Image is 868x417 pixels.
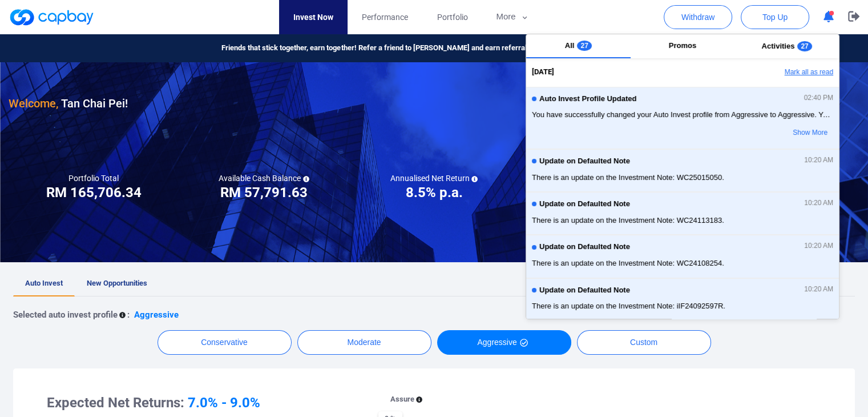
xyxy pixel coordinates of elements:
button: Top Up [741,5,809,29]
span: 10:20 AM [804,199,833,207]
p: Assure [390,394,414,406]
span: 10:20 AM [804,286,833,294]
button: Aggressive [437,330,571,355]
span: Friends that stick together, earn together! Refer a friend to [PERSON_NAME] and earn referral rew... [221,42,573,54]
button: Withdraw [664,5,732,29]
button: Update on Defaulted Note10:20 AMThere is an update on the Investment Note: WC24113183. [526,192,839,235]
h3: RM 165,706.34 [46,183,142,202]
span: Update on Defaulted Note [539,200,630,209]
p: Selected auto invest profile [13,308,118,322]
button: Update on Defaulted Note10:20 AMThere is an update on the Investment Note: iIF24092597R. [526,278,839,321]
button: Auto Invest Profile Updated02:40 PMYou have successfully changed your Auto Invest profile from Ag... [526,87,839,149]
button: Show More [743,123,833,143]
span: 27 [577,41,591,51]
button: Conservative [158,330,292,355]
span: Portfolio [437,11,467,23]
button: Update on Defaulted Note10:20 AMThere is an update on the Investment Note: WC24108254. [526,235,839,278]
span: Auto Invest [25,279,63,287]
span: There is an update on the Investment Note: WC25015050. [532,172,833,183]
span: You have successfully changed your Auto Invest profile from Aggressive to Aggressive. Your updated p [532,109,833,121]
span: 10:20 AM [804,157,833,165]
span: [DATE] [532,66,554,78]
span: Performance [362,11,408,23]
h5: Annualised Net Return [390,173,478,183]
button: Custom [577,330,711,355]
span: Activities [762,42,795,50]
span: 02:40 PM [804,94,833,102]
button: Promos [631,34,735,58]
h3: Tan Chai Pei ! [9,94,128,113]
span: Top Up [762,11,788,23]
p: Aggressive [134,308,179,322]
button: Mark all as read [716,63,839,82]
button: Moderate [297,330,431,355]
h3: 8.5% p.a. [405,183,462,202]
button: Update on Defaulted Note10:20 AMThere is an update on the Investment Note: WC25015050. [526,149,839,192]
h5: Available Cash Balance [219,173,309,183]
button: All27 [526,34,631,58]
span: 27 [797,41,812,51]
span: There is an update on the Investment Note: WC24108254. [532,258,833,269]
span: Promos [669,41,696,50]
span: Update on Defaulted Note [539,286,630,295]
h3: Expected Net Returns: [47,394,360,412]
h5: Portfolio Total [68,173,119,183]
span: There is an update on the Investment Note: iIF24092597R. [532,300,833,312]
span: New Opportunities [87,279,147,287]
span: Update on Defaulted Note [539,157,630,166]
p: : [127,308,130,322]
span: There is an update on the Investment Note: WC24113183. [532,215,833,226]
span: 7.0% - 9.0% [188,395,260,411]
span: Auto Invest Profile Updated [539,95,636,103]
span: 10:20 AM [804,242,833,250]
span: All [565,41,575,50]
span: Update on Defaulted Note [539,243,630,251]
button: Activities27 [734,34,839,58]
h3: RM 57,791.63 [220,183,308,202]
span: Welcome, [9,97,58,110]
